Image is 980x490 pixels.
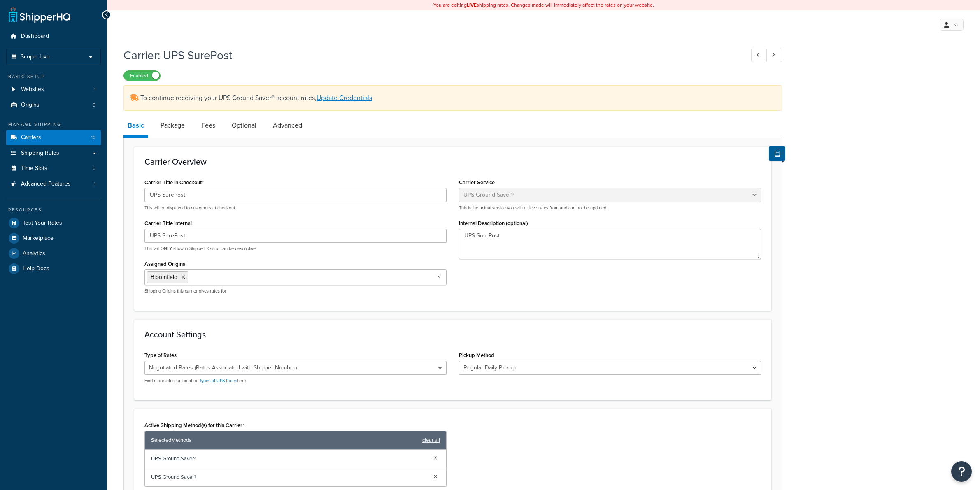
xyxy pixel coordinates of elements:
[123,47,736,63] h1: Carrier: UPS SurePost
[144,246,447,252] p: This will ONLY show in ShipperHQ and can be descriptive
[144,179,204,186] label: Carrier Title in Checkout
[21,33,49,40] span: Dashboard
[151,471,427,483] span: UPS Ground Saver®
[144,220,192,226] label: Carrier Title Internal
[467,1,477,9] b: LIVE
[93,165,95,172] span: 0
[6,130,101,145] a: Carriers10
[6,161,101,176] li: Time Slots
[269,116,306,135] a: Advanced
[23,220,62,227] span: Test Your Rates
[144,261,185,267] label: Assigned Origins
[21,181,71,188] span: Advanced Features
[151,434,418,446] span: Selected Methods
[459,352,494,358] label: Pickup Method
[6,176,101,192] li: Advanced Features
[228,116,261,135] a: Optional
[6,246,101,261] a: Analytics
[93,102,95,109] span: 9
[6,261,101,276] a: Help Docs
[156,116,189,135] a: Package
[144,422,244,429] label: Active Shipping Method(s) for this Carrier
[459,205,761,211] p: This is the actual service you will retrieve rates from and can not be updated
[6,98,101,113] li: Origins
[21,86,44,93] span: Websites
[317,93,372,102] a: Update Credentials
[459,220,528,226] label: Internal Description (optional)
[151,273,177,281] span: Bloomfield
[197,116,219,135] a: Fees
[422,434,440,446] a: clear all
[766,49,782,62] a: Next Record
[951,461,972,482] button: Open Resource Center
[124,71,160,81] label: Enabled
[6,73,101,80] div: Basic Setup
[199,377,237,384] a: Types of UPS Rates
[21,53,50,60] span: Scope: Live
[6,146,101,161] a: Shipping Rules
[144,205,447,211] p: This will be displayed to customers at checkout
[21,134,41,141] span: Carriers
[23,250,45,257] span: Analytics
[459,229,761,259] textarea: UPS SurePost
[23,265,49,272] span: Help Docs
[6,176,101,192] a: Advanced Features1
[151,453,427,464] span: UPS Ground Saver®
[6,82,101,97] li: Websites
[123,116,148,138] a: Basic
[6,121,101,128] div: Manage Shipping
[6,161,101,176] a: Time Slots0
[91,134,95,141] span: 10
[144,378,447,384] p: Find more information about here.
[94,181,95,188] span: 1
[6,82,101,97] a: Websites1
[6,207,101,214] div: Resources
[23,235,54,242] span: Marketplace
[144,288,447,294] p: Shipping Origins this carrier gives rates for
[140,93,372,102] span: To continue receiving your UPS Ground Saver® account rates,
[6,216,101,230] a: Test Your Rates
[144,352,177,358] label: Type of Rates
[769,146,785,161] button: Show Help Docs
[144,157,761,166] h3: Carrier Overview
[6,130,101,145] li: Carriers
[144,330,761,339] h3: Account Settings
[751,49,767,62] a: Previous Record
[6,98,101,113] a: Origins9
[94,86,95,93] span: 1
[21,150,59,157] span: Shipping Rules
[21,165,47,172] span: Time Slots
[6,231,101,246] a: Marketplace
[459,179,495,186] label: Carrier Service
[6,29,101,44] a: Dashboard
[21,102,40,109] span: Origins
